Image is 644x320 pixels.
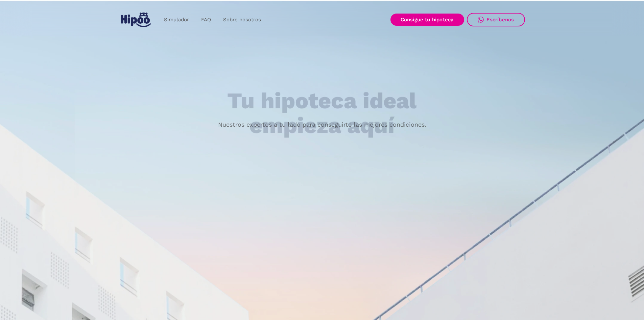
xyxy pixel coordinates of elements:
[194,89,450,138] h1: Tu hipoteca ideal empieza aquí
[467,13,525,26] a: Escríbenos
[486,17,514,23] div: Escríbenos
[217,13,267,26] a: Sobre nosotros
[195,13,217,26] a: FAQ
[158,13,195,26] a: Simulador
[390,14,464,26] a: Consigue tu hipoteca
[119,10,152,30] a: home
